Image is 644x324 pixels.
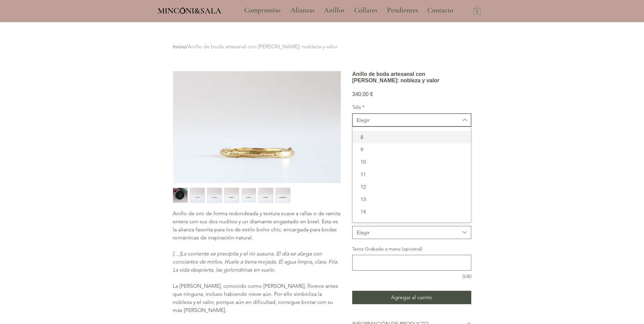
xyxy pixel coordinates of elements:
[173,188,188,203] button: Miniatura: Alianza de boda artesanal Barcelona
[353,205,471,218] div: 14
[351,2,381,19] p: Collares
[188,43,337,50] a: Anillo de boda artesanal con [PERSON_NAME]: nobleza y valor
[353,143,471,156] div: 9
[173,188,187,202] img: Miniatura: Alianza de boda artesanal Barcelona
[473,6,481,15] a: Carrito con 0 ítems
[321,2,348,19] p: Anillos
[241,188,256,203] div: 5 / 7
[352,113,471,127] button: Talla
[173,283,338,313] span: La [PERSON_NAME], conocido como [PERSON_NAME], florece antes que ninguna, incluso habiendo nieve ...
[353,181,471,193] div: 12
[357,183,467,190] span: 12
[173,250,181,257] span: […]
[357,229,370,236] div: Elegir
[224,188,239,203] div: 4 / 7
[259,188,273,202] img: Miniatura: Alianza de boda artesanal Barcelona
[173,71,341,183] button: Alianza de boda artesanal BarcelonaAgrandar
[357,134,467,141] span: 8
[357,158,467,166] span: 10
[173,43,186,50] a: Inicio
[241,2,284,19] p: Compromiso
[207,188,222,202] img: Miniatura: Alianza de boda artesanal Barcelona
[224,188,239,203] button: Miniatura: Alianza de boda artesanal Barcelona
[357,208,467,215] span: 14
[190,188,205,202] img: Miniatura: Alianza de boda artesanal Barcelona
[384,2,421,19] p: Pendientes
[353,193,471,205] div: 13
[382,2,422,19] a: Pendientes
[173,188,188,203] div: 1 / 7
[287,2,318,19] p: Alianzas
[276,188,290,202] img: Miniatura: Alianza de boda artesanal Barcelona
[173,210,340,241] span: Anillo de oro de forma redondeada y textura suave a rallas o de ramita entera con sus dos nuditos...
[352,246,471,252] label: Texto Grabado a mano (opcional)
[357,196,467,203] span: 13
[352,71,471,84] h1: Anillo de boda artesanal con [PERSON_NAME]: nobleza y valor
[158,4,221,15] a: MINCONI&SALA
[226,2,472,19] nav: Sitio
[357,146,467,153] span: 9
[207,188,222,203] div: 3 / 7
[275,188,290,203] div: 7 / 7
[357,117,370,124] div: Elegir
[422,2,459,19] a: Contacto
[239,2,285,19] a: Compromiso
[352,291,471,304] button: Agregar al carrito
[224,188,239,202] img: Miniatura: Alianza de boda artesanal Barcelona
[190,188,205,203] div: 2 / 7
[173,71,341,183] img: Alianza de boda artesanal Barcelona
[352,91,373,97] span: 340,00 €
[207,188,222,203] button: Miniatura: Alianza de boda artesanal Barcelona
[241,188,256,202] img: Miniatura: Alianza de boda artesanal Barcelona
[285,2,319,19] a: Alianzas
[353,218,471,230] div: 15
[353,156,471,168] div: 10
[476,10,478,14] text: 0
[158,6,221,16] span: MINCONI&SALA
[190,188,205,203] button: Miniatura: Alianza de boda artesanal Barcelona
[180,7,185,14] img: Minconi Sala
[391,293,432,302] span: Agregar al carrito
[357,171,467,178] span: 11
[173,43,466,50] div: /
[258,188,273,203] div: 6 / 7
[349,2,382,19] a: Collares
[352,273,471,280] div: 0/40
[258,188,273,203] button: Miniatura: Alianza de boda artesanal Barcelona
[241,188,256,203] button: Miniatura: Alianza de boda artesanal Barcelona
[352,104,471,111] label: Talla
[173,250,338,273] span: La corriente se precipita y el río susurra. El día se alarga con conciertos de mirlos. Huele a ti...
[353,131,471,143] div: 8
[352,226,471,239] button: Grabado a mano
[275,188,290,203] button: Miniatura: Alianza de boda artesanal Barcelona
[319,2,349,19] a: Anillos
[353,168,471,181] div: 11
[353,258,471,268] textarea: Texto Grabado a mano (opcional)
[424,2,457,19] p: Contacto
